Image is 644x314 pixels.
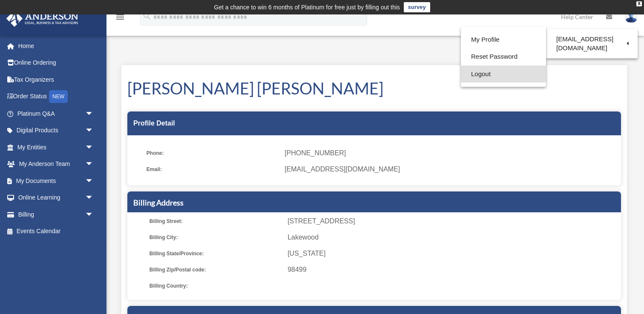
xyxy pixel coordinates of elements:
a: [EMAIL_ADDRESS][DOMAIN_NAME] [546,31,638,56]
a: My Anderson Teamarrow_drop_down [6,156,106,173]
span: arrow_drop_down [85,189,102,207]
span: arrow_drop_down [85,105,102,123]
span: Lakewood [287,231,618,243]
a: Logout [461,66,546,83]
span: arrow_drop_down [85,172,102,190]
div: Profile Detail [127,111,621,135]
span: [STREET_ADDRESS] [287,215,618,227]
span: arrow_drop_down [85,156,102,173]
a: Online Ordering [6,54,106,71]
img: Anderson Advisors Platinum Portal [4,10,81,27]
a: Tax Organizers [6,71,106,88]
span: [US_STATE] [287,248,618,260]
a: Home [6,37,106,54]
span: arrow_drop_down [85,122,102,140]
img: User Pic [625,11,638,23]
i: search [142,11,152,21]
span: [EMAIL_ADDRESS][DOMAIN_NAME] [285,163,615,175]
a: menu [115,15,125,22]
a: Billingarrow_drop_down [6,206,106,223]
span: Billing Street: [149,215,282,227]
a: My Entitiesarrow_drop_down [6,139,106,156]
h1: [PERSON_NAME] [PERSON_NAME] [127,77,621,100]
div: Get a chance to win 6 months of Platinum for free just by filling out this [214,2,400,12]
i: menu [115,12,125,22]
span: arrow_drop_down [85,206,102,223]
div: close [636,1,642,6]
a: Order StatusNEW [6,88,106,106]
a: Platinum Q&Aarrow_drop_down [6,105,106,122]
div: NEW [49,90,68,103]
a: Online Learningarrow_drop_down [6,189,106,206]
span: Billing Country: [149,280,282,292]
span: Billing City: [149,231,282,243]
a: Reset Password [461,48,546,66]
h5: Billing Address [133,197,615,208]
span: Email: [147,163,279,175]
a: My Documentsarrow_drop_down [6,172,106,189]
a: My Profile [461,31,546,49]
span: Billing State/Province: [149,248,282,260]
span: Billing Zip/Postal code: [149,264,282,276]
span: [PHONE_NUMBER] [285,147,615,159]
a: Digital Productsarrow_drop_down [6,122,106,139]
a: Events Calendar [6,223,106,240]
span: 98499 [287,264,618,276]
span: Phone: [147,147,279,159]
a: survey [404,2,430,12]
span: arrow_drop_down [85,139,102,156]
